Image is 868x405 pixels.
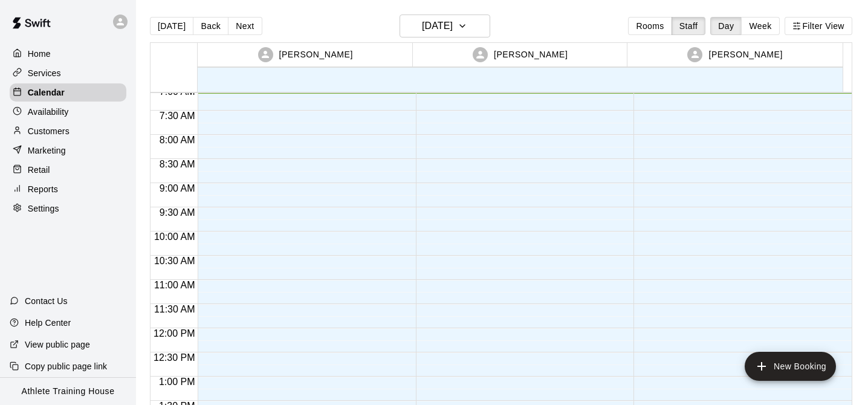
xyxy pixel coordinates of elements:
[672,17,706,35] button: Staff
[151,256,198,266] span: 10:30 AM
[28,86,65,99] p: Calendar
[157,183,198,193] span: 9:00 AM
[741,17,779,35] button: Week
[151,232,198,242] span: 10:00 AM
[151,352,198,363] span: 12:30 PM
[279,48,353,61] p: [PERSON_NAME]
[710,17,742,35] button: Day
[193,17,228,35] button: Back
[10,199,126,218] a: Settings
[10,83,126,102] a: Calendar
[28,183,58,195] p: Reports
[628,17,672,35] button: Rooms
[10,64,126,82] a: Services
[151,304,198,314] span: 11:30 AM
[10,45,126,63] a: Home
[400,15,490,37] button: [DATE]
[494,48,568,61] p: [PERSON_NAME]
[708,48,782,61] p: [PERSON_NAME]
[25,339,90,351] p: View public page
[25,317,71,329] p: Help Center
[28,144,66,157] p: Marketing
[157,135,198,145] span: 8:00 AM
[151,328,198,339] span: 12:00 PM
[157,111,198,121] span: 7:30 AM
[745,352,836,381] button: add
[785,17,852,35] button: Filter View
[10,103,126,121] a: Availability
[150,17,193,35] button: [DATE]
[156,377,198,387] span: 1:00 PM
[28,164,50,176] p: Retail
[151,280,198,290] span: 11:00 AM
[28,202,59,215] p: Settings
[28,125,70,137] p: Customers
[28,106,69,118] p: Availability
[228,17,262,35] button: Next
[10,161,126,179] a: Retail
[22,385,115,398] p: Athlete Training House
[28,67,61,79] p: Services
[28,48,51,60] p: Home
[422,18,453,34] h6: [DATE]
[25,295,68,307] p: Contact Us
[157,207,198,218] span: 9:30 AM
[157,159,198,169] span: 8:30 AM
[10,141,126,160] a: Marketing
[25,360,107,372] p: Copy public page link
[10,180,126,198] a: Reports
[10,122,126,140] a: Customers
